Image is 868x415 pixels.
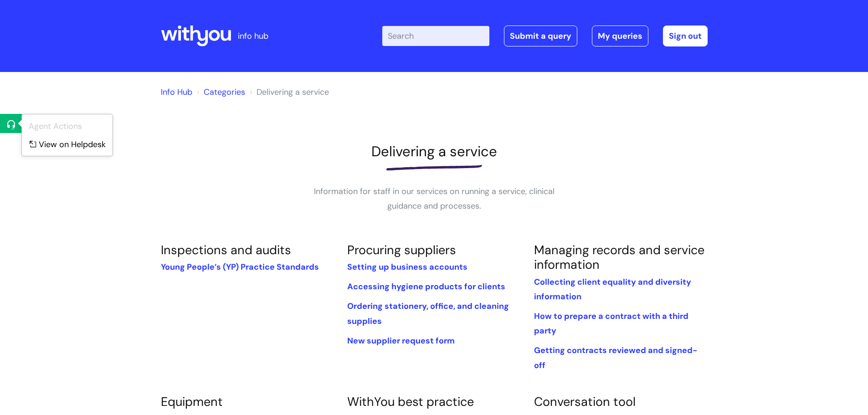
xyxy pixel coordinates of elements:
[347,242,456,258] a: Procuring suppliers
[347,281,505,292] a: Accessing hygiene products for clients
[161,261,319,272] a: Young People’s (YP) Practice Standards
[534,311,688,336] a: How to prepare a contract with a third party
[534,277,691,302] a: Collecting client equality and diversity information
[504,26,577,46] a: Submit a query
[238,29,268,43] p: info hub
[161,87,192,97] a: Info Hub
[592,26,648,46] a: My queries
[534,242,704,272] a: Managing records and service information
[534,394,636,410] a: Conversation tool
[347,335,455,346] a: New supplier request form
[247,85,329,99] li: Delivering a service
[204,87,245,97] a: Categories
[29,119,106,133] div: Agent Actions
[195,85,245,99] li: Solution home
[22,135,113,152] a: View on Helpdesk
[347,394,474,410] a: WithYou best practice
[161,143,708,160] h1: Delivering a service
[663,26,708,46] a: Sign out
[382,26,708,46] div: | -
[298,184,571,214] p: Information for staff in our services on running a service, clinical guidance and processes.
[347,261,467,272] a: Setting up business accounts
[347,301,509,326] a: Ordering stationery, office, and cleaning supplies
[161,394,223,410] a: Equipment
[382,26,489,46] input: Search
[534,345,697,370] a: Getting contracts reviewed and signed-off
[161,242,291,258] a: Inspections and audits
